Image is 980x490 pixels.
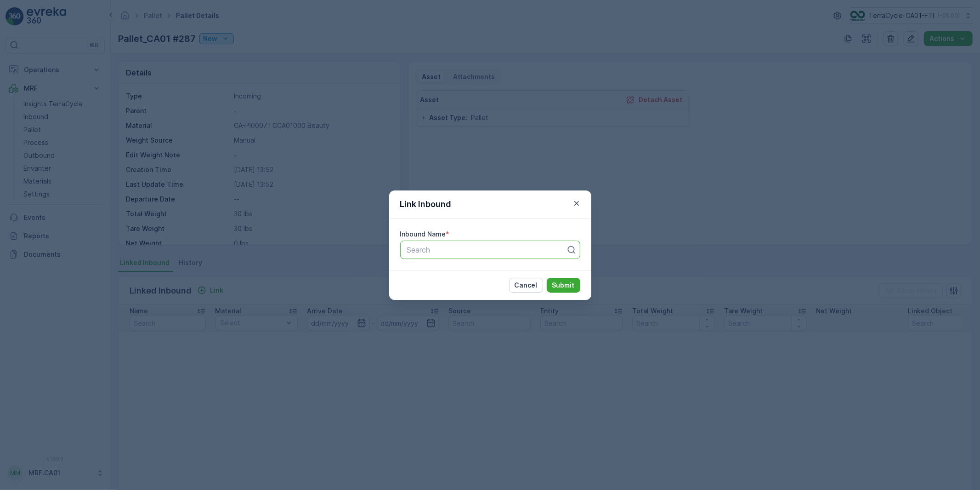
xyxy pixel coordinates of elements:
[400,230,446,238] label: Inbound Name
[515,281,538,290] p: Cancel
[552,281,575,290] p: Submit
[509,278,543,293] button: Cancel
[407,244,566,255] p: Search
[400,198,452,211] p: Link Inbound
[547,278,580,293] button: Submit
